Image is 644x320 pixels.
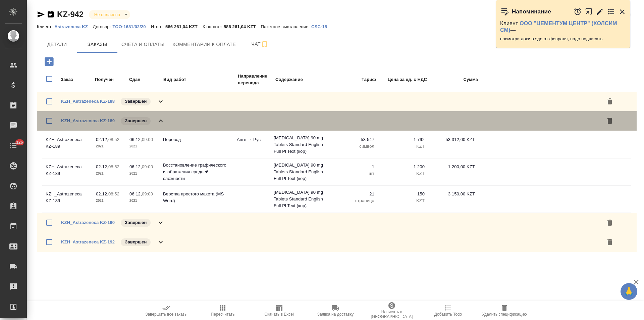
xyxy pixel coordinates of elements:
[621,283,637,300] button: 🙏
[42,187,93,211] td: KZH_Astrazeneca KZ-189
[381,191,425,197] p: 150
[129,191,142,196] p: 06.12,
[377,73,427,87] td: Цена за ед. с НДС
[329,73,376,87] td: Тариф
[125,239,147,245] p: Завершен
[41,40,73,49] span: Детали
[274,135,324,155] p: [MEDICAL_DATA] 90 mg Tablets Standard English Full Pl Text (кор)
[12,139,27,146] span: 126
[331,136,374,143] p: 53 547
[381,170,425,177] p: KZT
[500,20,626,34] p: Клиент —
[173,40,236,49] span: Комментарии к оплате
[165,24,203,29] p: 586 261,04 KZT
[331,197,374,204] p: страница
[61,99,115,104] a: KZH_Astrazeneca KZ-188
[151,24,165,29] p: Итого:
[61,118,115,123] a: KZH_Astrazeneca KZ-189
[108,164,119,169] p: 08:52
[129,73,162,87] td: Сдан
[112,24,151,29] a: ТОО-1681/02/20
[618,8,626,16] button: Закрыть
[596,8,604,16] button: Редактировать
[125,98,147,105] p: Завершен
[500,36,626,42] p: посмотри доки в эдо от февраля, надо подписать
[96,137,108,142] p: 02.12,
[331,143,374,150] p: символ
[108,191,119,196] p: 08:52
[95,73,128,87] td: Получен
[37,111,637,131] div: KZH_Astrazeneca KZ-189Завершен
[47,10,55,18] button: Скопировать ссылку
[61,220,115,225] a: KZH_Astrazeneca KZ-190
[142,137,153,142] p: 09:00
[431,136,475,143] p: 53 312,00 KZT
[37,213,637,232] div: KZH_Astrazeneca KZ-190Завершен
[57,10,84,19] a: KZ-942
[224,24,261,29] p: 586 261,04 KZT
[92,12,122,17] button: Не оплачена
[607,8,615,16] button: Перейти в todo
[42,133,93,156] td: KZH_Astrazeneca KZ-189
[431,191,475,197] p: 3 150,00 KZT
[274,189,324,209] p: [MEDICAL_DATA] 90 mg Tablets Standard English Full Pl Text (кор)
[261,24,311,29] p: Пакетное выставление:
[574,8,582,16] button: Отложить
[37,24,54,29] p: Клиент:
[381,197,425,204] p: KZT
[125,118,147,124] p: Завершен
[129,143,156,150] p: 2021
[142,191,153,196] p: 09:00
[233,133,270,156] td: Англ → Рус
[512,8,551,15] p: Напоминание
[163,136,230,143] p: Перевод
[93,24,113,29] p: Договор:
[142,164,153,169] p: 09:00
[431,164,475,170] p: 1 200,00 KZT
[89,10,130,19] div: Не оплачена
[203,24,224,29] p: К оплате:
[96,197,123,204] p: 2021
[274,162,324,182] p: [MEDICAL_DATA] 90 mg Tablets Standard English Full Pl Text (кор)
[261,40,269,48] svg: Подписаться
[275,73,329,87] td: Содержание
[381,136,425,143] p: 1 792
[163,162,230,182] p: Восстановление графического изображения средней сложности
[129,170,156,177] p: 2021
[500,20,617,33] a: ООО "ЦЕМЕНТУМ ЦЕНТР" (ХОЛСИМ СМ)
[163,191,230,204] p: Верстка простого макета (MS Word)
[96,191,108,196] p: 02.12,
[331,191,374,197] p: 21
[331,164,374,170] p: 1
[244,40,276,48] span: Чат
[37,92,637,111] div: KZH_Astrazeneca KZ-188Завершен
[121,40,165,49] span: Счета и оплаты
[163,73,237,87] td: Вид работ
[37,10,45,18] button: Скопировать ссылку для ЯМессенджера
[42,160,93,184] td: KZH_Astrazeneca KZ-189
[40,55,58,68] button: Добавить заказ
[237,73,274,87] td: Направление перевода
[96,143,123,150] p: 2021
[54,24,93,29] a: Astrazeneca KZ
[2,137,25,154] a: 126
[381,143,425,150] p: KZT
[331,170,374,177] p: шт
[96,164,108,169] p: 02.12,
[129,137,142,142] p: 06.12,
[381,164,425,170] p: 1 200
[81,40,113,49] span: Заказы
[125,219,147,226] p: Завершен
[108,137,119,142] p: 08:52
[129,197,156,204] p: 2021
[311,24,332,29] a: CSC-15
[585,4,593,19] button: Открыть в новой вкладке
[37,232,637,252] div: KZH_Astrazeneca KZ-192Завершен
[61,239,115,244] a: KZH_Astrazeneca KZ-192
[60,73,94,87] td: Заказ
[96,170,123,177] p: 2021
[428,73,478,87] td: Сумма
